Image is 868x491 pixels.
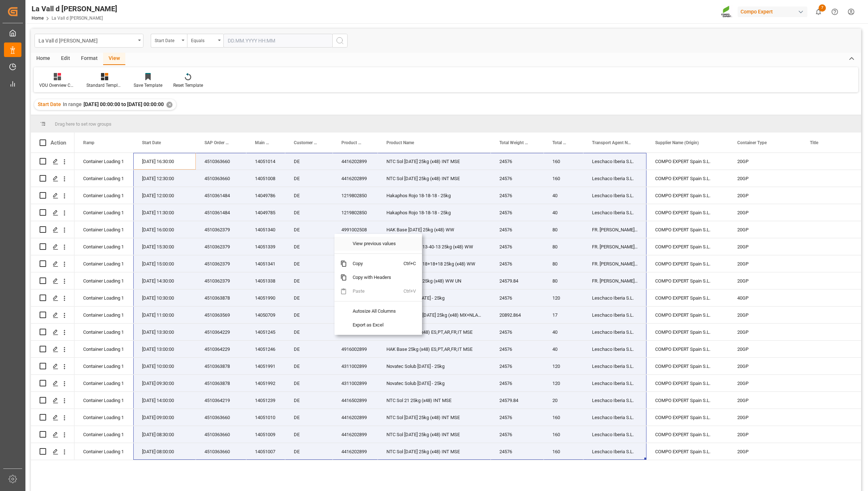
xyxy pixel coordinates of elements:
div: 4311002899 [333,358,378,374]
div: DE [285,392,333,409]
span: Ramp [83,140,94,145]
span: Copy with Headers [347,271,403,284]
input: DD.MM.YYYY HH:MM [223,34,332,48]
div: COMPO EXPERT Spain S.L. [646,375,729,391]
button: Compo Expert [738,5,810,19]
div: Press SPACE to select this row. [31,187,74,204]
div: DE [285,358,333,374]
div: Action [50,139,66,146]
div: 20GP [729,255,801,272]
div: DE [285,375,333,391]
div: 20GP [729,324,801,340]
div: 24579.84 [491,272,544,289]
div: 20 [544,392,583,409]
div: COMPO EXPERT Spain S.L. [646,221,729,238]
div: [DATE] 08:00:00 [133,443,196,460]
button: search button [332,34,348,48]
div: Press SPACE to select this row. [31,153,74,170]
div: Equals [191,36,216,44]
div: Press SPACE to select this row. [31,443,74,460]
div: Hakaphos Rojo 18-18-18 - 25kg [378,204,491,221]
div: FR. [PERSON_NAME] [PERSON_NAME] Gmbh & Co. KG [583,238,646,255]
div: Press SPACE to select this row. [31,426,74,443]
div: 24576 [491,153,544,170]
div: 4416202899 [333,443,378,460]
div: COMPO EXPERT Spain S.L. [646,341,729,357]
div: [DATE] 13:00:00 [133,341,196,357]
div: 4381502412 [333,307,378,323]
div: Container Loading 1 [83,358,125,375]
div: 20GP [729,187,801,204]
span: Customer Country (Destination) [294,140,317,145]
div: 120 [544,358,583,374]
div: 24576 [491,289,544,306]
div: DE [285,153,333,170]
div: 20GP [729,358,801,374]
button: open menu [187,34,223,48]
div: Container Loading 1 [83,290,125,307]
div: 40 [544,341,583,357]
div: 1219404508 [333,238,378,255]
span: Main Reference [255,140,270,145]
div: 20GP [729,204,801,221]
div: Container Loading 1 [83,204,125,221]
span: Total Weight (in KGM) [499,140,528,145]
div: Container Loading 1 [83,239,125,255]
div: [DATE] 14:00:00 [133,392,196,409]
span: Ctrl+C [403,257,419,271]
div: Novatec Solub [DATE] - 25kg [378,289,491,306]
div: 4510362379 [196,272,246,289]
div: Press SPACE to select this row. [31,255,74,272]
div: Press SPACE to select this row. [31,307,74,324]
div: 80 [544,272,583,289]
div: Container Loading 1 [83,443,125,460]
div: NTC Sol 21 25kg (x48) INT MSE [378,392,491,409]
div: DE [285,289,333,306]
div: Standard Templates [86,82,123,89]
div: 14051990 [246,289,285,306]
div: 160 [544,426,583,443]
div: 80 [544,255,583,272]
div: VDU Overview Carretileros [39,82,76,89]
div: 4510362379 [196,238,246,255]
div: [DATE] 08:30:00 [133,426,196,443]
div: Container Loading 1 [83,222,125,238]
div: 4416202899 [333,426,378,443]
div: 14049786 [246,187,285,204]
div: COMPO EXPERT Spain S.L. [646,153,729,170]
div: Home [31,53,56,65]
div: 4416502899 [333,392,378,409]
div: 4510363660 [196,170,246,187]
div: 4510363878 [196,358,246,374]
div: [DATE] 11:00:00 [133,307,196,323]
div: [DATE] 15:30:00 [133,238,196,255]
span: Total Number Of Packages [552,140,568,145]
div: Format [76,53,103,65]
div: 14050709 [246,307,285,323]
div: 14051992 [246,375,285,391]
div: View [103,53,125,65]
div: 24576 [491,238,544,255]
div: Press SPACE to select this row. [31,392,74,409]
div: 40 [544,204,583,221]
div: Container Loading 1 [83,409,125,426]
div: 4510363878 [196,289,246,306]
div: 4510363569 [196,307,246,323]
div: DE [285,255,333,272]
span: SAP Order Number [204,140,231,145]
div: Press SPACE to select this row. [31,238,74,255]
button: Help Center [827,4,843,20]
div: [DATE] 11:30:00 [133,204,196,221]
div: Leschaco Iberia S.L. [583,289,646,306]
div: Press SPACE to select this row. [31,324,74,341]
div: 4510363878 [196,375,246,391]
div: 40GP [729,289,801,306]
div: Press SPACE to select this row. [31,341,74,358]
div: COMPO EXPERT Spain S.L. [646,409,729,426]
div: Compo Expert [738,7,807,17]
span: Product Number [341,140,362,145]
div: Container Loading 1 [83,426,125,443]
div: 4510363660 [196,426,246,443]
div: 14051007 [246,443,285,460]
span: Supplier Name (Origin) [655,140,699,145]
